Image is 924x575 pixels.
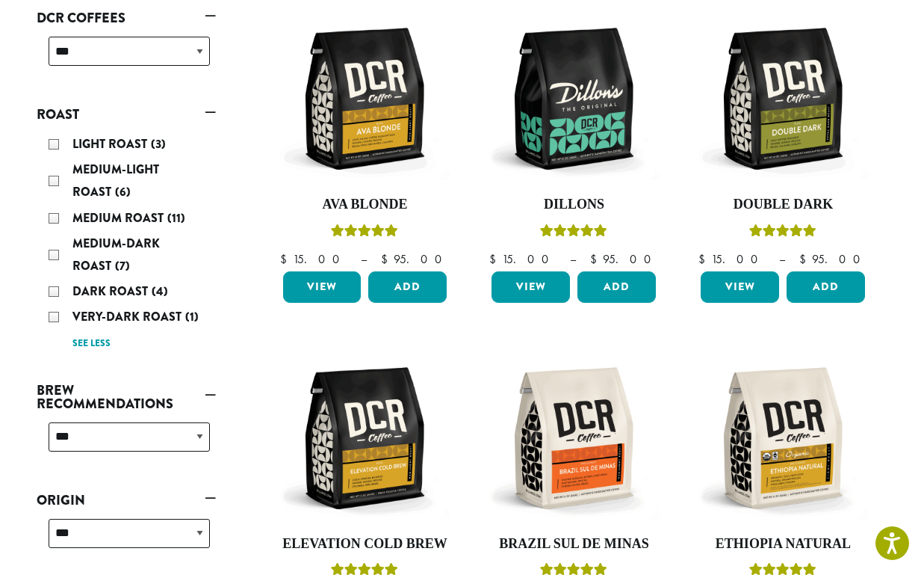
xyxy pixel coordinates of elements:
[787,271,865,303] button: Add
[799,251,867,267] bdi: 95.00
[72,235,160,274] span: Medium-Dark Roast
[185,308,199,325] span: (1)
[72,336,111,351] a: See less
[488,197,660,213] h4: Dillons
[37,488,216,513] a: Origin
[280,251,347,267] bdi: 15.00
[368,271,447,303] button: Add
[37,102,216,127] a: Roast
[697,536,869,553] h4: Ethiopia Natural
[279,13,451,265] a: Ava BlondeRated 5.00 out of 5
[799,251,812,267] span: $
[489,251,556,267] bdi: 15.00
[590,251,658,267] bdi: 95.00
[279,536,451,553] h4: Elevation Cold Brew
[115,183,131,200] span: (6)
[279,197,451,213] h4: Ava Blonde
[72,209,167,227] span: Medium Roast
[488,536,660,553] h4: Brazil Sul De Minas
[779,251,785,267] span: –
[152,283,168,300] span: (4)
[697,352,869,524] img: DCR-12oz-FTO-Ethiopia-Natural-Stock-scaled.png
[697,13,869,185] img: DCR-12oz-Double-Dark-Stock-scaled.png
[698,251,711,267] span: $
[37,513,216,566] div: Origin
[331,222,398,245] div: Rated 5.00 out of 5
[37,127,216,360] div: Roast
[492,271,570,303] a: View
[697,197,869,213] h4: Double Dark
[749,222,816,245] div: Rated 4.50 out of 5
[488,13,660,185] img: DCR-12oz-Dillons-Stock-scaled.png
[37,31,216,84] div: DCR Coffees
[570,251,576,267] span: –
[361,251,367,267] span: –
[279,352,450,524] img: DCR-12oz-Elevation-Cold-Brew-Stock-scaled.png
[151,135,166,153] span: (3)
[698,251,765,267] bdi: 15.00
[488,13,660,265] a: DillonsRated 5.00 out of 5
[72,161,159,200] span: Medium-Light Roast
[283,271,362,303] a: View
[577,271,656,303] button: Add
[489,251,502,267] span: $
[167,209,185,227] span: (11)
[72,135,151,153] span: Light Roast
[72,308,185,325] span: Very-Dark Roast
[540,222,607,245] div: Rated 5.00 out of 5
[701,271,779,303] a: View
[381,251,394,267] span: $
[37,5,216,31] a: DCR Coffees
[280,251,293,267] span: $
[37,378,216,416] a: Brew Recommendations
[488,352,660,524] img: DCR-12oz-Brazil-Sul-De-Minas-Stock-scaled.png
[590,251,603,267] span: $
[381,251,449,267] bdi: 95.00
[279,13,450,185] img: DCR-12oz-Ava-Blonde-Stock-scaled.png
[72,283,152,300] span: Dark Roast
[115,257,130,274] span: (7)
[697,13,869,265] a: Double DarkRated 4.50 out of 5
[37,416,216,470] div: Brew Recommendations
